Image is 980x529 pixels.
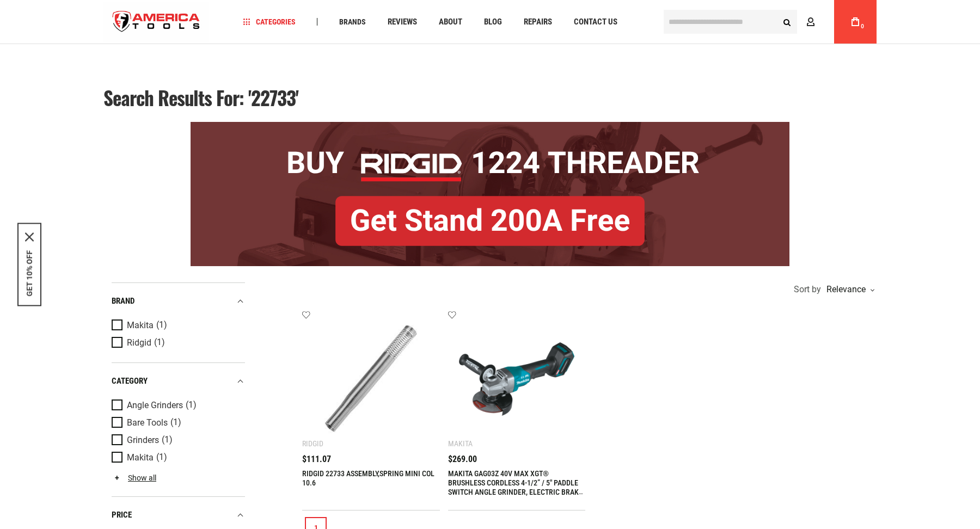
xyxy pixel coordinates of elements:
[112,508,245,522] div: price
[112,452,242,464] a: Makita (1)
[388,18,417,26] span: Reviews
[127,453,154,463] span: Makita
[170,418,181,427] span: (1)
[313,321,429,437] img: RIDGID 22733 ASSEMBLY,SPRING MINI COL 10.6
[334,15,371,29] a: Brands
[524,18,552,26] span: Repairs
[112,294,245,309] div: Brand
[339,18,366,26] span: Brands
[112,337,242,349] a: Ridgid (1)
[434,15,467,29] a: About
[459,321,575,437] img: MAKITA GAG03Z 40V MAX XGT® BRUSHLESS CORDLESS 4-1/2” / 5
[479,15,507,29] a: Blog
[25,233,34,242] svg: close icon
[302,455,331,464] span: $111.07
[112,434,242,446] a: Grinders (1)
[776,11,797,32] button: Search
[302,469,434,487] a: RIDGID 22733 ASSEMBLY,SPRING MINI COL 10.6
[569,15,622,29] a: Contact Us
[191,122,789,266] img: BOGO: Buy RIDGID® 1224 Threader, Get Stand 200A Free!
[448,455,477,464] span: $269.00
[156,321,167,330] span: (1)
[112,399,242,411] a: Angle Grinders (1)
[574,18,617,26] span: Contact Us
[103,2,209,42] img: America Tools
[112,319,242,331] a: Makita (1)
[112,417,242,429] a: Bare Tools (1)
[302,439,323,448] div: Ridgid
[827,495,980,529] iframe: LiveChat chat widget
[103,83,298,112] span: Search results for: '22733'
[156,453,167,462] span: (1)
[154,338,165,347] span: (1)
[186,401,197,410] span: (1)
[794,285,821,294] span: Sort by
[162,435,173,445] span: (1)
[191,122,789,130] a: BOGO: Buy RIDGID® 1224 Threader, Get Stand 200A Free!
[25,250,34,297] button: GET 10% OFF
[25,233,34,242] button: Close
[383,15,422,29] a: Reviews
[112,374,245,389] div: category
[484,18,502,26] span: Blog
[127,338,151,348] span: Ridgid
[448,469,584,506] a: MAKITA GAG03Z 40V MAX XGT® BRUSHLESS CORDLESS 4-1/2” / 5" PADDLE SWITCH ANGLE GRINDER, ELECTRIC B...
[439,18,462,26] span: About
[243,18,296,26] span: Categories
[127,321,154,330] span: Makita
[519,15,557,29] a: Repairs
[861,23,864,29] span: 0
[824,285,874,294] div: Relevance
[238,15,301,29] a: Categories
[127,418,168,428] span: Bare Tools
[127,435,159,445] span: Grinders
[112,473,156,482] a: Show all
[103,2,209,42] a: store logo
[127,401,183,410] span: Angle Grinders
[448,439,473,448] div: Makita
